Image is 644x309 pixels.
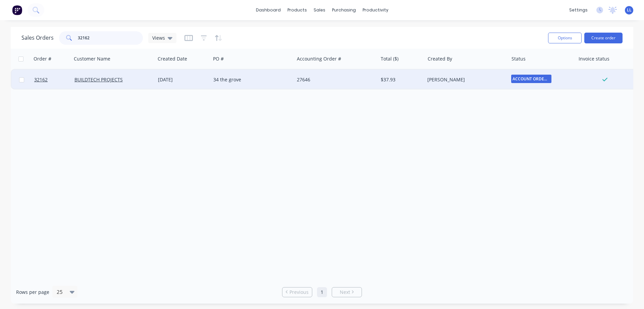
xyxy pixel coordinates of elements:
a: Previous page [282,289,312,296]
a: BUILDTECH PROJECTS [74,76,123,83]
input: Search... [78,31,143,45]
span: Next [340,289,350,296]
span: ACCOUNT ORDERS ... [511,75,551,83]
div: Created Date [158,55,187,62]
div: products [284,5,310,15]
a: 32162 [34,70,74,90]
div: 27646 [297,76,371,83]
div: [PERSON_NAME] [427,76,502,83]
div: Invoice status [579,55,609,62]
a: dashboard [253,5,284,15]
span: LL [627,7,632,13]
div: Accounting Order # [297,55,341,62]
a: Page 1 is your current page [317,287,327,297]
div: Total ($) [381,55,398,62]
a: Next page [332,289,362,296]
div: productivity [359,5,392,15]
div: purchasing [329,5,359,15]
div: Created By [428,55,452,62]
div: Status [512,55,526,62]
span: Previous [289,289,309,296]
div: Order # [34,55,51,62]
h1: Sales Orders [21,35,54,41]
button: Options [548,33,582,43]
div: PO # [213,55,224,62]
span: Views [152,34,165,41]
span: 32162 [34,76,48,83]
span: Rows per page [16,289,49,296]
div: Customer Name [74,55,110,62]
ul: Pagination [279,287,365,297]
button: Create order [584,33,623,43]
div: sales [310,5,329,15]
div: 34 the grove [213,76,288,83]
div: [DATE] [158,76,208,83]
div: settings [566,5,591,15]
img: Factory [12,5,22,15]
div: $37.93 [381,76,420,83]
